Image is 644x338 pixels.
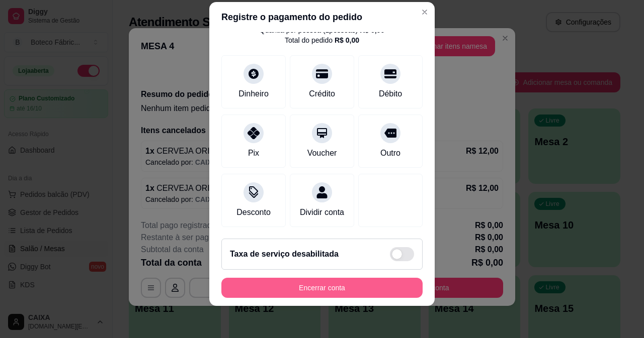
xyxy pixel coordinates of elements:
h2: Taxa de serviço desabilitada [230,248,339,260]
div: Dinheiro [238,88,269,100]
div: Débito [379,88,402,100]
div: Desconto [236,206,271,218]
button: Encerrar conta [221,278,423,298]
div: Outro [380,147,400,159]
button: Close [417,4,433,20]
div: Dividir conta [300,206,344,218]
div: Voucher [307,147,337,159]
div: R$ 0,00 [335,35,359,45]
div: Total do pedido [285,35,359,45]
div: Crédito [309,88,335,100]
header: Registre o pagamento do pedido [209,2,435,32]
div: Pix [248,147,259,159]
